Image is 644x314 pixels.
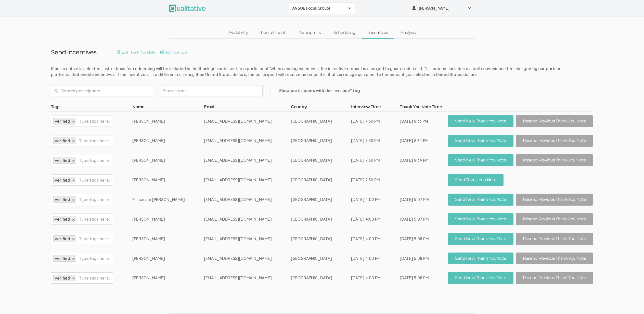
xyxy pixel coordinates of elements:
[204,190,291,209] td: [EMAIL_ADDRESS][DOMAIN_NAME]
[448,233,513,245] button: Send New Thank You Note
[516,115,593,127] button: Resend Previous Thank You Note
[292,5,345,11] span: AA SOB Focus Groups
[351,104,400,111] th: Interview Time
[448,115,513,127] button: Send New Thank You Note
[448,253,513,265] button: Send New Thank You Note
[448,174,504,186] button: Send Thank You Note
[55,275,70,281] span: verified
[351,190,400,209] td: [DATE] 4:00 PM
[72,178,75,183] a: ×
[72,119,75,124] a: ×
[291,150,351,170] td: [GEOGRAPHIC_DATA]
[400,197,429,203] div: [DATE] 5:07 PM
[72,159,75,163] a: ×
[79,255,111,262] input: Type tags here...
[72,257,75,261] a: ×
[204,111,291,131] td: [EMAIL_ADDRESS][DOMAIN_NAME]
[516,253,593,265] button: Resend Previous Thank You Note
[270,88,360,94] span: Show participants with the "exclude" tag
[222,27,254,38] a: Availability
[160,49,187,55] a: Set Incentive
[132,268,204,288] td: [PERSON_NAME]
[351,268,400,288] td: [DATE] 4:00 PM
[292,27,327,38] a: Participants
[448,135,513,147] button: Send New Thank You Note
[51,49,97,56] h3: Send Incentives
[204,229,291,249] td: [EMAIL_ADDRESS][DOMAIN_NAME]
[289,3,355,14] button: AA SOB Focus Groups
[291,209,351,229] td: [GEOGRAPHIC_DATA]
[516,233,593,245] button: Resend Previous Thank You Note
[51,85,153,96] input: Search participants
[400,104,448,111] th: Thank You Note Time
[163,87,195,94] input: Search tags
[55,138,70,143] span: verified
[51,66,577,78] div: If an incentive is selected, instructions for redeeming will be included in the thank you note se...
[132,249,204,268] td: [PERSON_NAME]
[79,137,111,144] input: Type tags here...
[55,158,70,163] span: verified
[400,216,429,222] div: [DATE] 5:07 PM
[204,170,291,190] td: [EMAIL_ADDRESS][DOMAIN_NAME]
[351,249,400,268] td: [DATE] 4:00 PM
[400,275,429,281] div: [DATE] 5:08 PM
[291,190,351,209] td: [GEOGRAPHIC_DATA]
[51,104,133,111] th: Tags
[79,177,111,183] input: Type tags here...
[351,209,400,229] td: [DATE] 4:00 PM
[516,272,593,284] button: Resend Previous Thank You Note
[291,249,351,268] td: [GEOGRAPHIC_DATA]
[291,229,351,249] td: [GEOGRAPHIC_DATA]
[79,275,111,281] input: Type tags here...
[79,118,111,124] input: Type tags here...
[55,217,70,222] span: verified
[291,268,351,288] td: [GEOGRAPHIC_DATA]
[72,276,75,281] a: ×
[400,118,429,124] div: [DATE] 8:33 PM
[79,216,111,222] input: Type tags here...
[516,135,593,147] button: Resend Previous Thank You Note
[55,119,70,124] span: verified
[351,150,400,170] td: [DATE] 7:30 PM
[291,131,351,150] td: [GEOGRAPHIC_DATA]
[448,154,513,166] button: Send New Thank You Note
[291,111,351,131] td: [GEOGRAPHIC_DATA]
[419,5,465,11] span: [PERSON_NAME]
[351,131,400,150] td: [DATE] 7:30 PM
[79,235,111,242] input: Type tags here...
[448,213,513,225] button: Send New Thank You Note
[132,131,204,150] td: [PERSON_NAME]
[132,229,204,249] td: [PERSON_NAME]
[204,268,291,288] td: [EMAIL_ADDRESS][DOMAIN_NAME]
[55,236,70,241] span: verified
[448,194,513,206] button: Send New Thank You Note
[204,131,291,150] td: [EMAIL_ADDRESS][DOMAIN_NAME]
[327,27,362,38] a: Scheduling
[204,104,291,111] th: Email
[400,157,429,163] div: [DATE] 8:34 PM
[400,256,429,261] div: [DATE] 5:08 PM
[204,150,291,170] td: [EMAIL_ADDRESS][DOMAIN_NAME]
[516,154,593,166] button: Resend Previous Thank You Note
[132,150,204,170] td: [PERSON_NAME]
[400,236,429,242] div: [DATE] 5:08 PM
[132,209,204,229] td: [PERSON_NAME]
[351,111,400,131] td: [DATE] 7:30 PM
[79,196,111,203] input: Type tags here...
[72,139,75,143] a: ×
[132,190,204,209] td: Princesse [PERSON_NAME]
[254,27,292,38] a: Recruitment
[351,229,400,249] td: [DATE] 4:00 PM
[448,272,513,284] button: Send New Thank You Note
[400,138,429,144] div: [DATE] 8:34 PM
[291,170,351,190] td: [GEOGRAPHIC_DATA]
[619,290,644,314] iframe: Chat Widget
[55,256,70,261] span: verified
[516,194,593,206] button: Resend Previous Thank You Note
[351,170,400,190] td: [DATE] 7:30 PM
[72,237,75,241] a: ×
[362,27,394,38] a: Incentives
[409,3,475,14] button: [PERSON_NAME]
[394,27,422,38] a: Analysis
